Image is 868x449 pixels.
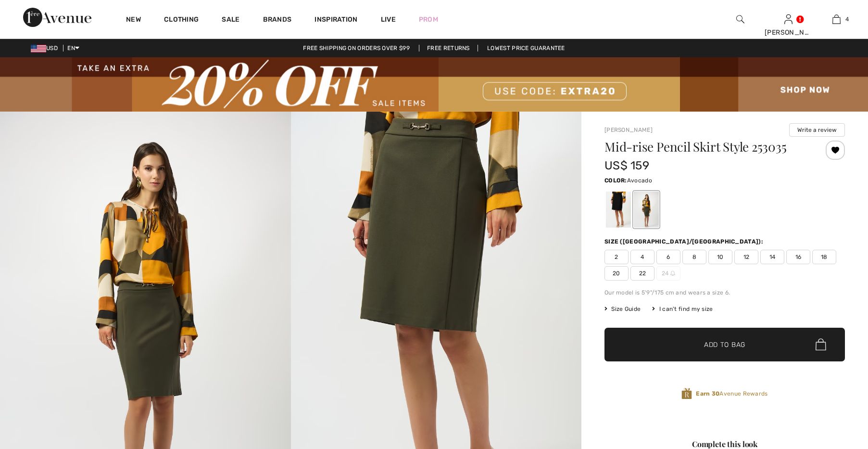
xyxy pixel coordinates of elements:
span: 4 [630,250,654,264]
span: 10 [708,250,732,264]
img: ring-m.svg [670,271,675,276]
span: Avenue Rewards [696,389,767,398]
span: 8 [682,250,706,264]
a: Brands [263,15,292,26]
a: Prom [419,14,438,25]
a: [PERSON_NAME] [604,127,653,133]
a: Lowest Price Guarantee [479,45,573,51]
a: 4 [813,13,860,25]
button: Add to Bag [604,328,845,361]
a: Sale [222,15,239,26]
a: Clothing [164,15,199,26]
span: 22 [630,266,654,281]
img: Bag.svg [816,338,826,351]
span: 4 [845,15,849,24]
span: 14 [760,250,784,264]
img: My Bag [832,13,841,25]
img: search the website [736,13,744,25]
span: USD [31,45,62,51]
img: My Info [784,13,793,25]
h1: Mid-rise Pencil Skirt Style 253035 [604,141,805,153]
a: Free shipping on orders over $99 [295,45,417,51]
img: 1ère Avenue [23,8,91,27]
span: EN [67,45,79,51]
a: New [126,15,141,26]
span: Size Guide [604,305,641,313]
span: 16 [786,250,810,264]
span: 24 [656,266,680,281]
div: Size ([GEOGRAPHIC_DATA]/[GEOGRAPHIC_DATA]): [604,237,765,246]
span: Inspiration [314,15,357,26]
span: 20 [604,266,629,281]
div: Avocado [634,192,659,228]
a: Free Returns [419,45,478,51]
strong: Earn 30 [696,390,719,397]
span: Add to Bag [704,339,745,349]
div: [PERSON_NAME] [765,27,812,38]
span: 2 [604,250,629,264]
span: Color: [604,177,627,184]
div: Our model is 5'9"/175 cm and wears a size 6. [604,288,845,297]
button: Write a review [789,123,845,137]
div: I can't find my size [652,305,713,313]
span: Avocado [627,177,652,184]
div: Black [606,192,631,228]
img: US Dollar [31,45,46,52]
span: 18 [812,250,836,264]
span: US$ 159 [604,159,649,172]
a: Sign In [784,14,793,24]
img: Avenue Rewards [681,387,692,400]
a: Live [381,14,396,25]
span: 6 [656,250,680,264]
span: 12 [734,250,758,264]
